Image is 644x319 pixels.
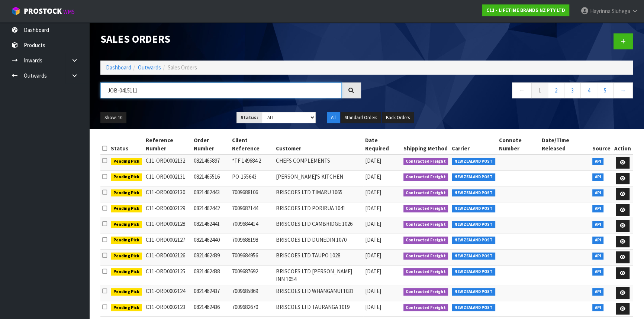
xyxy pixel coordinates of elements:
a: ← [512,82,532,98]
td: BRISCOES LTD TAUPO 1028 [274,250,363,266]
a: C11 - LIFETIME BRANDS NZ PTY LTD [482,4,569,16]
span: [DATE] [365,303,381,310]
span: [DATE] [365,189,381,196]
small: WMS [63,8,75,15]
td: 0821462440 [192,234,230,250]
td: BRISCOES LTD PORIRUA 1041 [274,202,363,218]
td: 7009688198 [230,234,274,250]
td: C11-ORD0002126 [144,250,192,266]
button: Show: 10 [100,112,126,124]
span: Pending Pick [111,288,142,296]
span: API [592,205,604,212]
a: 5 [597,82,614,98]
span: Contracted Freight [403,158,448,165]
span: Pending Pick [111,205,142,212]
span: [DATE] [365,173,381,180]
td: BRISCOES LTD CAMBRIDGE 1026 [274,218,363,234]
td: C11-ORD0002132 [144,154,192,170]
td: 0821462443 [192,186,230,202]
td: [PERSON_NAME]'S KITCHEN [274,170,363,186]
span: API [592,221,604,228]
a: 4 [580,82,597,98]
td: 7009684956 [230,250,274,266]
span: NEW ZEALAND POST [452,189,495,197]
td: 7009688106 [230,186,274,202]
td: C11-ORD0002130 [144,186,192,202]
span: API [592,158,604,165]
td: 0821462437 [192,285,230,301]
a: → [613,82,633,98]
span: NEW ZEALAND POST [452,173,495,181]
td: C11-ORD0002128 [144,218,192,234]
td: 0821465516 [192,170,230,186]
a: Outwards [138,64,161,71]
span: NEW ZEALAND POST [452,205,495,212]
th: Action [612,134,633,154]
span: API [592,304,604,312]
span: API [592,253,604,260]
span: Contracted Freight [403,189,448,197]
td: C11-ORD0002129 [144,202,192,218]
strong: C11 - LIFETIME BRANDS NZ PTY LTD [486,7,565,13]
td: 0821465897 [192,154,230,170]
span: Contracted Freight [403,205,448,212]
a: 3 [564,82,581,98]
span: Pending Pick [111,237,142,244]
span: [DATE] [365,205,381,212]
td: BRISCOES LTD TAURANGA 1019 [274,301,363,317]
span: Contracted Freight [403,237,448,244]
span: API [592,268,604,276]
td: C11-ORD0002125 [144,265,192,285]
a: 2 [548,82,564,98]
span: Pending Pick [111,304,142,312]
span: Contracted Freight [403,221,448,228]
a: 1 [531,82,548,98]
span: Contracted Freight [403,288,448,296]
span: Pending Pick [111,268,142,276]
td: 7009684414 [230,218,274,234]
td: CHEFS COMPLEMENTS [274,154,363,170]
span: [DATE] [365,157,381,164]
td: BRISCOES LTD TIMARU 1065 [274,186,363,202]
nav: Page navigation [372,82,633,101]
span: API [592,288,604,296]
span: [DATE] [365,268,381,275]
span: Pending Pick [111,173,142,181]
th: Carrier [450,134,497,154]
span: Contracted Freight [403,268,448,276]
td: 7009687692 [230,265,274,285]
td: C11-ORD0002127 [144,234,192,250]
span: NEW ZEALAND POST [452,253,495,260]
button: Back Orders [382,112,414,124]
th: Connote Number [497,134,540,154]
th: Reference Number [144,134,192,154]
span: Siuhega [612,7,630,14]
span: NEW ZEALAND POST [452,221,495,228]
th: Order Number [192,134,230,154]
span: Pending Pick [111,221,142,228]
span: [DATE] [365,220,381,227]
span: Contracted Freight [403,253,448,260]
span: API [592,189,604,197]
td: C11-ORD0002123 [144,301,192,317]
span: Pending Pick [111,158,142,165]
span: API [592,173,604,181]
td: BRISCOES LTD WHANGANUI 1031 [274,285,363,301]
span: NEW ZEALAND POST [452,288,495,296]
th: Date Required [363,134,402,154]
td: 7009682670 [230,301,274,317]
th: Source [590,134,612,154]
button: All [327,112,340,124]
span: API [592,237,604,244]
span: [DATE] [365,236,381,243]
td: PO-155643 [230,170,274,186]
img: cube-alt.png [11,6,20,16]
td: 0821462436 [192,301,230,317]
span: NEW ZEALAND POST [452,158,495,165]
td: 0821462438 [192,265,230,285]
td: *TF 149684 2 [230,154,274,170]
td: BRISCOES LTD [PERSON_NAME] INN 1054 [274,265,363,285]
th: Date/Time Released [540,134,590,154]
span: Contracted Freight [403,304,448,312]
td: 0821462441 [192,218,230,234]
